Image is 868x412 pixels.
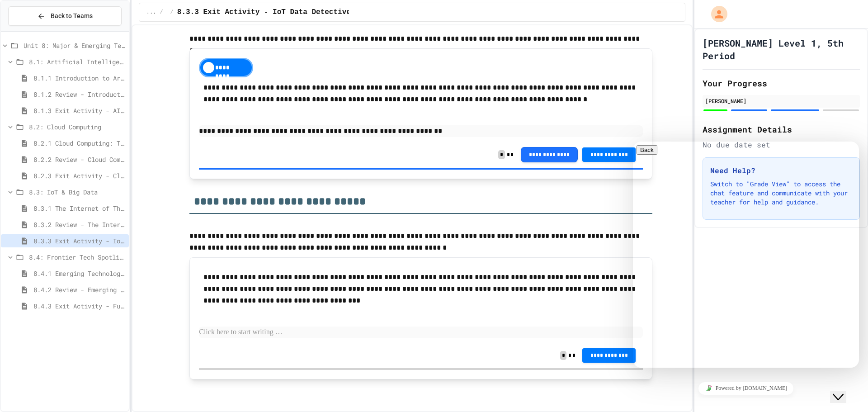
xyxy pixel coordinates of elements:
[160,9,163,16] span: /
[29,187,125,197] span: 8.3: IoT & Big Data
[29,57,125,66] span: 8.1: Artificial Intelligence Basics
[705,97,857,105] div: [PERSON_NAME]
[702,4,730,24] div: My Account
[830,376,859,403] iframe: chat widget
[51,11,93,21] span: Back to Teams
[29,122,125,132] span: 8.2: Cloud Computing
[33,138,125,148] span: 8.2.1 Cloud Computing: Transforming the Digital World
[33,90,125,99] span: 8.1.2 Review - Introduction to Artificial Intelligence
[29,252,125,262] span: 8.4: Frontier Tech Spotlight
[33,269,125,278] span: 8.4.1 Emerging Technologies: Shaping Our Digital Future
[703,77,860,90] h2: Your Progress
[633,142,859,368] iframe: chat widget
[8,6,122,26] button: Back to Teams
[703,139,860,150] div: No due date set
[33,155,125,164] span: 8.2.2 Review - Cloud Computing
[24,41,125,50] span: Unit 8: Major & Emerging Technologies
[33,204,125,213] span: 8.3.1 The Internet of Things and Big Data: Our Connected Digital World
[703,123,860,136] h2: Assignment Details
[177,7,394,18] span: 8.3.3 Exit Activity - IoT Data Detective Challenge
[33,73,125,83] span: 8.1.1 Introduction to Artificial Intelligence
[146,9,156,16] span: ...
[33,285,125,294] span: 8.4.2 Review - Emerging Technologies: Shaping Our Digital Future
[703,37,860,62] h1: [PERSON_NAME] Level 1, 5th Period
[33,171,125,180] span: 8.2.3 Exit Activity - Cloud Service Detective
[33,301,125,311] span: 8.4.3 Exit Activity - Future Tech Challenge
[33,220,125,229] span: 8.3.2 Review - The Internet of Things and Big Data
[33,106,125,115] span: 8.1.3 Exit Activity - AI Detective
[33,236,125,246] span: 8.3.3 Exit Activity - IoT Data Detective Challenge
[633,378,859,398] iframe: chat widget
[170,9,174,16] span: /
